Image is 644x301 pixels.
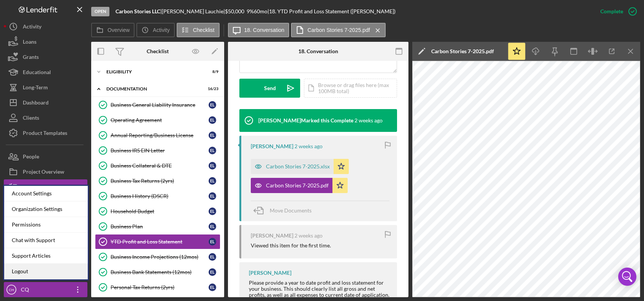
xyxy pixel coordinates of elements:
[153,27,169,33] label: Activity
[4,149,87,164] button: People
[95,280,220,295] a: Personal Tax Returns (2yrs)EL
[95,143,220,158] a: Business IRS EIN LetterEL
[111,239,209,245] div: YTD Profit and Loss Statement
[95,128,220,143] a: Annual Reporting/Business LicenseEL
[209,147,216,154] div: E L
[618,268,636,286] div: Open Intercom Messenger
[4,65,87,80] button: Educational
[111,284,209,290] div: Personal Tax Returns (2yrs)
[108,27,130,33] label: Overview
[111,223,209,230] div: Business Plan
[23,110,39,127] div: Clients
[4,34,87,49] button: Loans
[95,158,220,173] a: Business Collateral & DTEEL
[106,87,199,91] div: Documentation
[136,23,174,37] button: Activity
[205,70,218,74] div: 8 / 9
[147,48,169,54] div: Checklist
[431,48,494,54] div: Carbon Stories 7-2025.pdf
[4,95,87,110] button: Dashboard
[23,34,36,51] div: Loans
[95,112,220,128] a: Operating AgreementEL
[111,254,209,260] div: Business Income Projections (12mos)
[111,178,209,184] div: Business Tax Returns (2yrs)
[116,8,160,14] b: Carbon Stories LLC
[4,186,88,201] div: Account Settings
[266,182,329,189] div: Carbon Stories 7-2025.pdf
[294,143,323,149] time: 2025-09-04 15:48
[23,95,49,112] div: Dashboard
[91,23,134,37] button: Overview
[600,4,623,19] div: Complete
[95,97,220,112] a: Business General Liability InsuranceEL
[106,70,199,74] div: Eligibility
[9,288,14,292] text: CH
[267,8,396,14] div: | 18. YTD Profit and Loss Statement ([PERSON_NAME])
[23,65,51,82] div: Educational
[162,8,225,14] div: [PERSON_NAME] Lauchie |
[209,238,216,246] div: E L
[111,132,209,138] div: Annual Reporting/Business License
[23,49,39,67] div: Grants
[111,163,209,169] div: Business Collateral & DTE
[4,164,87,179] button: Project Overview
[95,219,220,234] a: Business PlanEL
[111,269,209,275] div: Business Bank Statements (12mos)
[249,270,291,276] div: [PERSON_NAME]
[95,265,220,280] a: Business Bank Statements (12mos)EL
[239,79,300,98] button: Send
[251,233,293,239] div: [PERSON_NAME]
[307,27,370,33] label: Carbon Stories 7-2025.pdf
[111,208,209,214] div: Household Budget
[23,164,64,181] div: Project Overview
[209,177,216,185] div: E L
[111,102,209,108] div: Business General Liability Insurance
[298,48,338,54] div: 18. Conversation
[209,162,216,170] div: E L
[291,23,385,37] button: Carbon Stories 7-2025.pdf
[116,8,162,14] div: |
[23,19,41,36] div: Activity
[209,101,216,109] div: E L
[247,8,254,14] div: 9 %
[91,7,109,16] div: Open
[209,192,216,200] div: E L
[111,193,209,199] div: Business History (DSCR)
[266,163,330,170] div: Carbon Stories 7-2025.xlsx
[251,178,348,193] button: Carbon Stories 7-2025.pdf
[209,131,216,139] div: E L
[193,27,215,33] label: Checklist
[95,189,220,204] a: Business History (DSCR)EL
[23,125,67,143] div: Product Templates
[177,23,220,37] button: Checklist
[4,264,88,279] a: Logout
[4,80,87,95] button: Long-Term
[4,49,87,65] button: Grants
[251,201,319,220] button: Move Documents
[95,173,220,189] a: Business Tax Returns (2yrs)EL
[593,4,640,19] button: Complete
[23,179,45,196] div: Checklist
[354,117,383,124] time: 2025-09-05 15:11
[4,282,87,297] button: CHCQ [PERSON_NAME]
[4,217,88,233] div: Permissions
[225,8,244,14] span: $50,000
[4,19,87,34] a: Activity
[4,248,88,264] a: Support Articles
[4,125,87,141] button: Product Templates
[4,110,87,125] button: Clients
[258,117,353,124] div: [PERSON_NAME] Marked this Complete
[209,253,216,261] div: E L
[4,179,87,195] a: Checklist
[4,201,88,217] div: Organization Settings
[209,208,216,215] div: E L
[294,233,323,239] time: 2025-09-04 15:48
